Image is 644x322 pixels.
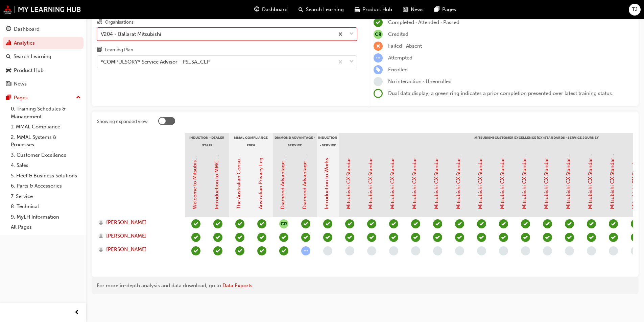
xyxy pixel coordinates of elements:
[101,30,161,38] div: V204 - Ballarat Mitsubishi
[543,233,552,242] span: learningRecordVerb_PASS-icon
[565,233,574,242] span: learningRecordVerb_PASS-icon
[191,219,200,228] span: learningRecordVerb_COMPLETE-icon
[105,47,133,53] div: Learning Plan
[345,233,354,242] span: learningRecordVerb_PASS-icon
[257,219,266,228] span: learningRecordVerb_PASS-icon
[3,64,84,77] a: Product Hub
[106,219,147,226] span: [PERSON_NAME]
[301,246,310,255] span: learningRecordVerb_ATTEMPT-icon
[367,233,376,242] span: learningRecordVerb_PASS-icon
[429,3,461,17] a: pages-iconPages
[3,92,84,104] button: Pages
[6,68,11,74] span: car-icon
[587,246,596,255] span: learningRecordVerb_NONE-icon
[631,246,640,255] span: learningRecordVerb_NONE-icon
[587,233,596,242] span: learningRecordVerb_PASS-icon
[273,133,317,150] div: Diamond Advantage - Service
[97,19,102,25] span: organisation-icon
[3,78,84,90] a: News
[6,81,11,87] span: news-icon
[455,246,464,255] span: learningRecordVerb_NONE-icon
[3,37,84,49] a: Analytics
[3,23,84,35] a: Dashboard
[455,219,464,228] span: learningRecordVerb_PASS-icon
[317,133,339,150] div: Induction - Service Advisor
[299,5,303,14] span: search-icon
[262,6,288,14] span: Dashboard
[254,5,259,14] span: guage-icon
[521,219,530,228] span: learningRecordVerb_PASS-icon
[631,219,640,228] span: learningRecordVerb_PASS-icon
[257,233,266,242] span: learningRecordVerb_PASS-icon
[185,133,229,150] div: Induction - Dealer Staff
[411,219,420,228] span: learningRecordVerb_PASS-icon
[8,201,84,212] a: 8. Technical
[8,122,84,132] a: 1. MMAL Compliance
[374,18,383,27] span: learningRecordVerb_COMPLETE-icon
[499,233,508,242] span: learningRecordVerb_PASS-icon
[106,246,147,253] span: [PERSON_NAME]
[433,246,442,255] span: learningRecordVerb_NONE-icon
[349,57,354,66] span: down-icon
[632,6,638,14] span: TJ
[543,219,552,228] span: learningRecordVerb_PASS-icon
[433,219,442,228] span: learningRecordVerb_PASS-icon
[235,233,244,242] span: learningRecordVerb_PASS-icon
[434,5,439,14] span: pages-icon
[388,78,452,84] span: No interaction · Unenrolled
[14,25,40,33] div: Dashboard
[411,246,420,255] span: learningRecordVerb_NONE-icon
[6,54,11,60] span: search-icon
[257,246,266,255] span: learningRecordVerb_PASS-icon
[398,3,429,17] a: news-iconNews
[249,3,293,17] a: guage-iconDashboard
[8,150,84,160] a: 3. Customer Excellence
[629,4,641,16] button: TJ
[345,246,354,255] span: learningRecordVerb_NONE-icon
[279,219,288,228] button: null-icon
[213,246,222,255] span: learningRecordVerb_PASS-icon
[97,47,102,53] span: learningplan-icon
[374,77,383,86] span: learningRecordVerb_NONE-icon
[98,232,178,240] a: [PERSON_NAME]
[229,133,273,150] div: MMAL Compliance 2024
[345,118,352,209] a: Mitsubishi CX Standards - Introduction
[8,160,84,171] a: 4. Sales
[76,93,81,102] span: up-icon
[101,58,210,66] div: *COMPULSORY* Service Advisor - PS_SA_CLP
[97,282,634,290] div: For more in-depth analysis and data download, go to
[301,219,310,228] span: learningRecordVerb_PASS-icon
[389,233,398,242] span: learningRecordVerb_PASS-icon
[499,219,508,228] span: learningRecordVerb_PASS-icon
[293,3,349,17] a: search-iconSearch Learning
[411,233,420,242] span: learningRecordVerb_PASS-icon
[8,171,84,181] a: 5. Fleet & Business Solutions
[106,232,147,240] span: [PERSON_NAME]
[345,219,354,228] span: learningRecordVerb_PASS-icon
[609,233,618,242] span: learningRecordVerb_PASS-icon
[433,233,442,242] span: learningRecordVerb_PASS-icon
[565,246,574,255] span: learningRecordVerb_NONE-icon
[8,181,84,191] a: 6. Parts & Accessories
[235,246,244,255] span: learningRecordVerb_PASS-icon
[499,246,508,255] span: learningRecordVerb_NONE-icon
[222,282,253,289] a: Data Exports
[411,6,424,14] span: News
[609,246,618,255] span: learningRecordVerb_NONE-icon
[587,219,596,228] span: learningRecordVerb_PASS-icon
[388,31,408,37] span: Credited
[14,53,51,60] div: Search Learning
[6,95,11,101] span: pages-icon
[388,55,412,61] span: Attempted
[367,219,376,228] span: learningRecordVerb_PASS-icon
[8,222,84,232] a: All Pages
[367,246,376,255] span: learningRecordVerb_NONE-icon
[521,233,530,242] span: learningRecordVerb_PASS-icon
[3,50,84,63] a: Search Learning
[388,43,422,49] span: Failed · Absent
[543,246,552,255] span: learningRecordVerb_NONE-icon
[388,90,613,96] span: Dual data display; a green ring indicates a prior completion presented over latest training status.
[279,233,288,242] span: learningRecordVerb_PASS-icon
